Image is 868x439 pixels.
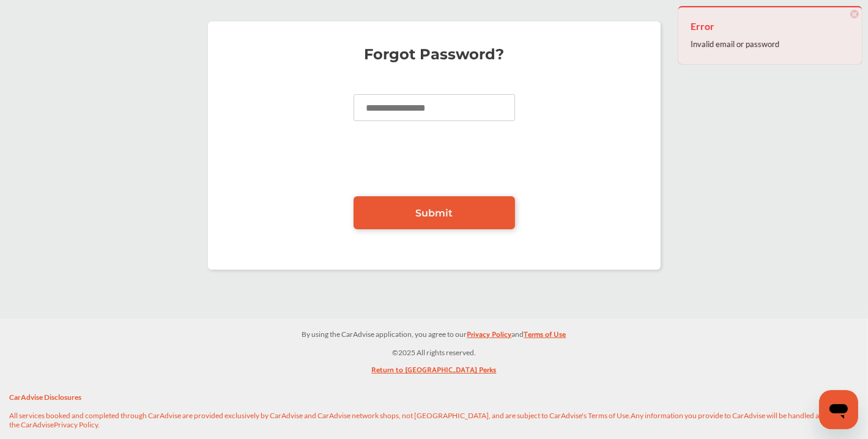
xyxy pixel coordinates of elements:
[13,94,155,146] span: 2) Select "See prices and schedule now" or "Add service and continue shopping" to add additional ...
[588,411,631,426] a: Terms of Use.
[467,329,512,347] a: Privacy Policy
[524,329,566,347] a: Terms of Use
[415,207,453,219] span: Submit
[9,393,81,402] strong: CarAdvise Disclosures
[691,17,850,36] h4: Error
[691,36,850,52] div: Invalid email or password
[54,420,98,435] a: Privacy Policy
[13,57,146,82] span: 1) Start by typing "Takata Airbag Recall" into the search bar here.
[13,157,162,196] span: 3) Select a dealership near you from the map and pick a date and time to request your appointment!
[819,390,858,429] iframe: Button to launch messaging window
[161,10,166,22] a: ×
[161,10,166,23] div: Close tooltip
[850,10,859,18] span: ×
[13,18,162,50] h3: Here for your Takata Airbag recall?
[341,139,527,187] iframe: reCAPTCHA
[372,364,497,382] a: Return to [GEOGRAPHIC_DATA] Perks
[220,48,648,61] p: Forgot Password?
[354,196,515,229] a: Submit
